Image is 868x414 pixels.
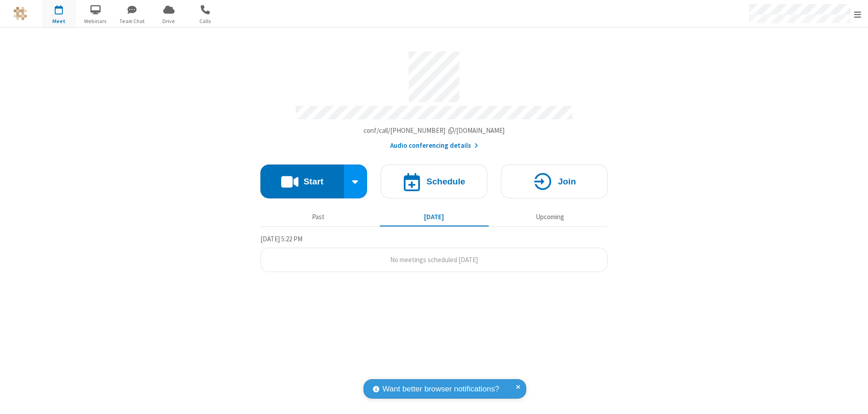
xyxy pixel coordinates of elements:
[382,383,499,395] span: Want better browser notifications?
[363,126,505,136] button: Copy my meeting room linkCopy my meeting room link
[426,177,465,186] h4: Schedule
[14,7,27,20] img: QA Selenium DO NOT DELETE OR CHANGE
[264,208,373,226] button: Past
[42,17,76,25] span: Meet
[260,45,608,151] section: Account details
[390,255,478,264] span: No meetings scheduled [DATE]
[115,17,149,25] span: Team Chat
[390,141,478,151] button: Audio conferencing details
[381,165,487,198] button: Schedule
[260,235,302,243] span: [DATE] 5:22 PM
[260,234,608,273] section: Today's Meetings
[260,165,344,198] button: Start
[363,126,505,135] span: Copy my meeting room link
[845,390,861,408] iframe: Chat
[79,17,113,25] span: Webinars
[501,165,608,198] button: Join
[152,17,186,25] span: Drive
[303,177,323,186] h4: Start
[495,208,604,226] button: Upcoming
[558,177,576,186] h4: Join
[189,17,222,25] span: Calls
[380,208,489,226] button: [DATE]
[344,165,368,198] div: Start conference options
